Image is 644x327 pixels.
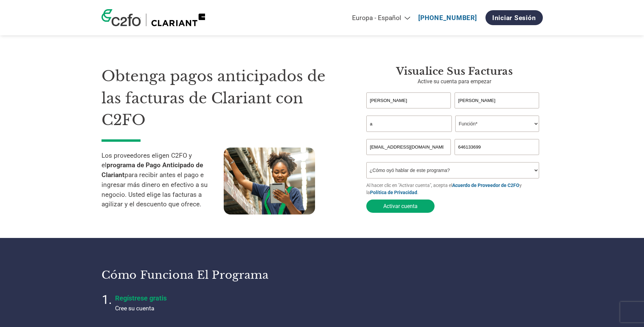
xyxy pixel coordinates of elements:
input: Apellido* [455,92,539,108]
input: Invalid Email format [366,139,451,155]
div: Invalid last name or last name is too long [455,109,539,113]
div: Invalid company name or company name is too long [366,133,539,136]
div: Invalid first name or first name is too long [366,109,451,113]
h3: Cómo funciona el programa [102,268,314,282]
p: Los proveedores eligen C2FO y el para recibir antes el pago e ingresar más dinero en efectivo a s... [102,151,224,210]
img: Clariant [151,14,205,26]
a: Acuerdo de Proveedor de C2FO [452,183,519,188]
select: Title/Role [455,116,539,132]
p: Active su cuenta para empezar [366,78,543,86]
input: Nombre* [366,92,451,108]
div: Inavlid Email Address [366,156,451,159]
h3: Visualice sus facturas [366,65,543,78]
input: Nombre de su compañía* [366,116,452,132]
input: Teléfono* [455,139,539,155]
a: Política de Privacidad [370,190,417,195]
img: supply chain worker [224,148,315,214]
img: c2fo logo [102,9,141,26]
h1: Obtenga pagos anticipados de las facturas de Clariant con C2FO [102,65,346,131]
p: Cree su cuenta [115,304,285,313]
div: Inavlid Phone Number [455,156,539,159]
p: Al hacer clic en "Activar cuenta", acepta el y la . [366,182,543,196]
button: Activar cuenta [366,200,435,213]
strong: programa de Pago Anticipado de Clariant [102,161,203,179]
a: Iniciar sesión [485,10,543,25]
h4: Regístrese gratis [115,294,285,302]
a: [PHONE_NUMBER] [418,14,477,22]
